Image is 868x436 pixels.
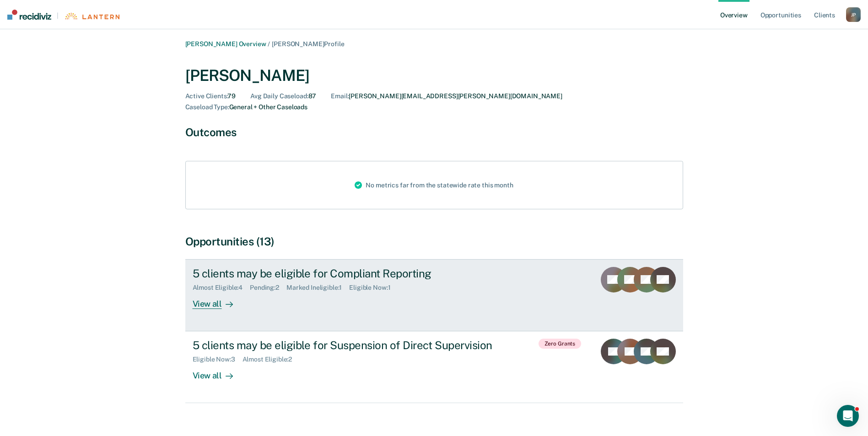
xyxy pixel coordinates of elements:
[250,92,316,100] div: 87
[185,235,683,248] div: Opportunities (13)
[846,7,861,22] button: JP
[193,356,243,363] div: Eligible Now : 3
[185,103,229,111] span: Caseload Type :
[250,284,286,292] div: Pending : 2
[7,10,51,20] img: Recidiviz
[349,284,398,292] div: Eligible Now : 1
[185,40,266,48] a: [PERSON_NAME] Overview
[539,339,582,349] span: Zero Grants
[185,103,308,111] div: General + Other Caseloads
[51,12,64,20] span: |
[193,291,244,309] div: View all
[193,363,244,381] div: View all
[193,339,514,352] div: 5 clients may be eligible for Suspension of Direct Supervision
[331,92,349,100] span: Email :
[185,66,683,85] div: [PERSON_NAME]
[331,92,562,100] div: [PERSON_NAME][EMAIL_ADDRESS][PERSON_NAME][DOMAIN_NAME]
[243,356,300,363] div: Almost Eligible : 2
[846,7,861,22] div: J P
[185,126,683,139] div: Outcomes
[286,284,349,292] div: Marked Ineligible : 1
[185,92,228,100] span: Active Clients :
[193,284,250,292] div: Almost Eligible : 4
[250,92,308,100] span: Avg Daily Caseload :
[347,161,520,209] div: No metrics far from the statewide rate this month
[837,405,859,427] iframe: Intercom live chat
[266,40,272,48] span: /
[185,92,236,100] div: 79
[64,13,119,20] img: Lantern
[193,267,514,280] div: 5 clients may be eligible for Compliant Reporting
[185,331,683,403] a: 5 clients may be eligible for Suspension of Direct SupervisionEligible Now:3Almost Eligible:2View...
[185,259,683,331] a: 5 clients may be eligible for Compliant ReportingAlmost Eligible:4Pending:2Marked Ineligible:1Eli...
[7,10,119,20] a: |
[272,40,344,48] span: [PERSON_NAME] Profile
